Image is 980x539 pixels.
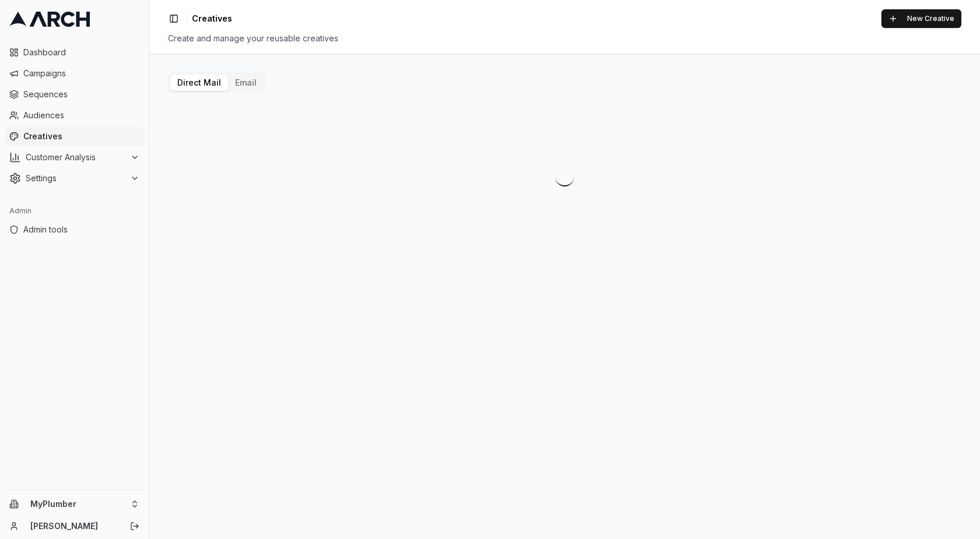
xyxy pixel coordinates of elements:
a: Admin tools [5,220,144,239]
span: Admin tools [23,224,139,235]
div: Admin [5,202,144,220]
button: Settings [5,169,144,188]
button: Log out [127,518,143,534]
button: MyPlumber [5,495,144,513]
button: New Creative [881,9,961,28]
button: Direct Mail [170,75,228,91]
button: Customer Analysis [5,148,144,167]
a: Campaigns [5,64,144,83]
a: Audiences [5,106,144,125]
div: Create and manage your reusable creatives [168,33,961,44]
nav: breadcrumb [192,13,232,24]
a: Creatives [5,127,144,146]
a: Sequences [5,85,144,104]
span: Audiences [23,110,139,121]
span: Customer Analysis [26,152,125,163]
span: Creatives [192,13,232,24]
span: Creatives [23,131,139,142]
span: MyPlumber [30,499,125,509]
a: Dashboard [5,43,144,62]
a: [PERSON_NAME] [30,520,117,532]
span: Campaigns [23,68,139,79]
span: Sequences [23,89,139,100]
span: Settings [26,172,125,184]
span: Dashboard [23,47,139,58]
button: Email [228,75,264,91]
